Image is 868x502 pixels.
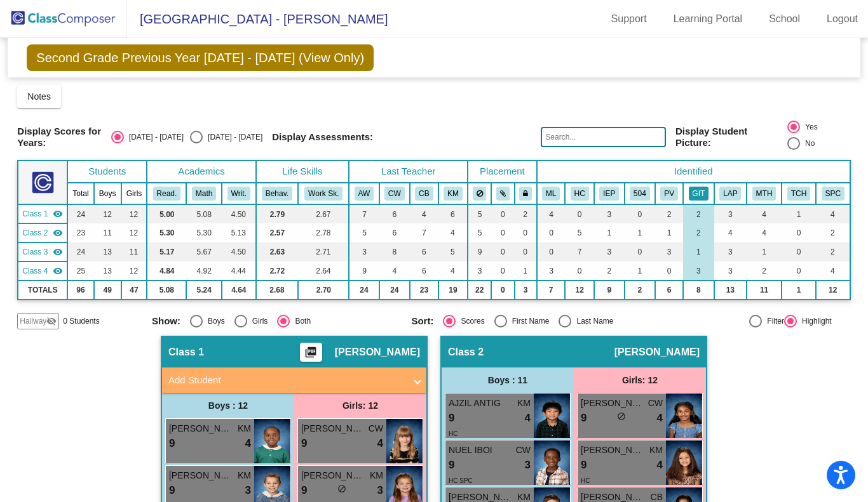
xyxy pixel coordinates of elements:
td: 0 [537,223,566,242]
span: 4 [245,435,251,452]
th: Colleen White [379,183,410,204]
td: 2.68 [256,281,299,300]
th: Cassandra Backlund [410,183,438,204]
span: 9 [301,435,307,452]
span: [PERSON_NAME] [301,422,365,435]
td: 0 [515,223,537,242]
a: School [759,9,810,29]
div: Last Name [571,315,613,327]
td: 4 [714,223,747,242]
td: 24 [349,281,379,300]
td: 1 [782,204,816,223]
td: 4 [816,204,850,223]
span: CW [648,397,663,410]
button: MTH [752,187,776,201]
td: 4 [379,261,410,281]
div: Boys [203,315,225,327]
mat-radio-group: Select an option [111,131,262,143]
span: 9 [581,410,587,426]
td: 5.08 [186,204,222,223]
td: 24 [379,281,410,300]
mat-icon: visibility_off [46,316,57,326]
span: KM [370,469,383,482]
td: 0 [491,261,514,281]
span: 4 [657,410,663,426]
span: [PERSON_NAME] [614,346,700,359]
th: Girls [121,183,147,204]
td: 23 [67,223,94,242]
td: 4 [537,204,566,223]
th: Teacher Kid [782,183,816,204]
td: 2 [515,204,537,223]
a: Learning Portal [663,9,753,29]
td: 9 [349,261,379,281]
td: 11 [747,281,782,300]
td: 4.50 [222,204,255,223]
span: 0 Students [63,315,99,327]
td: 5 [468,223,491,242]
td: 1 [625,223,655,242]
td: 1 [683,242,714,261]
td: 2 [683,204,714,223]
td: 9 [468,242,491,261]
td: 4 [410,204,438,223]
td: 3 [714,261,747,281]
td: 2 [816,242,850,261]
td: 1 [594,223,625,242]
td: 3 [468,261,491,281]
td: 0 [625,204,655,223]
span: 9 [449,410,454,426]
td: 2.70 [298,281,349,300]
td: 5 [468,204,491,223]
td: 2.67 [298,204,349,223]
button: HC [571,187,589,201]
td: TOTALS [18,281,67,300]
td: 2.63 [256,242,299,261]
th: Students [67,161,147,183]
th: Reading Specialist Support [714,183,747,204]
button: ML [542,187,560,201]
td: 13 [714,281,747,300]
div: Scores [456,315,484,327]
td: 5.30 [186,223,222,242]
td: 4.64 [222,281,255,300]
div: Filter [762,315,784,327]
td: 3 [714,242,747,261]
th: Angelica Weenink [349,183,379,204]
td: 19 [438,281,468,300]
td: 0 [491,204,514,223]
div: [DATE] - [DATE] [203,131,262,143]
div: [DATE] - [DATE] [124,131,184,143]
th: Multilingual English Learner [537,183,566,204]
span: [PERSON_NAME] [581,397,644,410]
span: 4 [525,410,531,426]
mat-icon: visibility [53,228,63,238]
span: HC SPC [449,477,473,484]
a: Support [601,9,657,29]
div: No [800,138,815,149]
span: Class 4 [22,265,48,277]
span: AJZIL ANTIG [449,397,512,410]
mat-icon: visibility [53,247,63,257]
span: 9 [301,482,307,499]
th: Boys [94,183,121,204]
span: Notes [27,91,51,102]
td: 6 [379,223,410,242]
td: 6 [379,204,410,223]
button: TCH [787,187,810,201]
span: 9 [169,435,175,452]
td: 2 [816,223,850,242]
span: [PERSON_NAME] [335,346,420,359]
td: 11 [94,223,121,242]
button: KM [444,187,463,201]
th: Karen Margett [438,183,468,204]
div: Girls: 12 [294,393,426,418]
td: 5.00 [147,204,186,223]
td: 13 [94,261,121,281]
mat-panel-title: Add Student [168,373,405,388]
div: Boys : 12 [162,393,294,418]
th: Highly Capable [565,183,594,204]
span: Class 2 [448,346,484,359]
span: [PERSON_NAME] [301,469,365,482]
td: 7 [565,242,594,261]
